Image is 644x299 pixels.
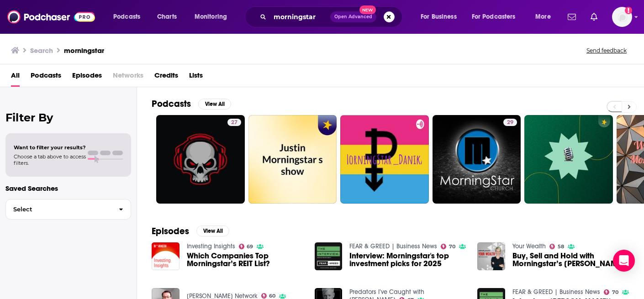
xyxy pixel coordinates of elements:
[612,290,618,294] span: 70
[113,10,140,23] span: Podcasts
[5,199,131,220] button: Select
[152,226,189,237] h2: Episodes
[189,68,203,87] a: Lists
[152,242,179,270] img: Which Companies Top Morningstar’s REIT List?
[334,15,372,19] span: Open Advanced
[625,7,632,14] svg: Add a profile image
[11,68,20,87] a: All
[477,242,505,270] img: Buy, Sell and Hold with Morningstar’s Adam Fleck
[157,10,177,23] span: Charts
[188,10,239,24] button: open menu
[151,10,182,24] a: Charts
[587,9,601,25] a: Show notifications dropdown
[512,252,629,268] span: Buy, Sell and Hold with Morningstar’s [PERSON_NAME]
[187,242,235,250] a: Investing Insights
[30,46,53,55] h3: Search
[261,293,276,299] a: 60
[549,244,564,249] a: 58
[612,7,632,27] button: Show profile menu
[5,111,131,124] h2: Filter By
[414,10,468,24] button: open menu
[231,118,238,127] span: 27
[507,118,513,127] span: 29
[359,5,376,14] span: New
[512,288,600,296] a: FEAR & GREED | Business News
[253,6,411,27] div: Search podcasts, credits, & more...
[604,289,618,295] a: 70
[472,10,516,23] span: For Podcasters
[433,115,521,204] a: 29
[196,226,229,236] button: View All
[421,10,457,23] span: For Business
[612,7,632,27] span: Logged in as megcassidy
[7,8,95,26] img: Podchaser - Follow, Share and Rate Podcasts
[349,252,466,268] a: Interview: Morningstar's top investment picks for 2025
[270,10,330,24] input: Search podcasts, credits, & more...
[31,68,61,87] a: Podcasts
[612,7,632,27] img: User Profile
[152,98,191,110] h2: Podcasts
[441,244,455,249] a: 70
[72,68,102,87] a: Episodes
[198,99,231,110] button: View All
[512,242,546,250] a: Your Wealth
[535,10,551,23] span: More
[512,252,629,268] a: Buy, Sell and Hold with Morningstar’s Adam Fleck
[449,245,455,249] span: 70
[227,119,241,126] a: 27
[247,245,253,249] span: 69
[187,252,304,268] a: Which Companies Top Morningstar’s REIT List?
[349,242,437,250] a: FEAR & GREED | Business News
[269,294,275,298] span: 60
[613,250,635,272] div: Open Intercom Messenger
[152,98,231,110] a: PodcastsView All
[503,119,517,126] a: 29
[558,245,564,249] span: 58
[14,144,86,151] span: Want to filter your results?
[64,46,104,55] h3: morningstar
[466,10,529,24] button: open menu
[107,10,152,24] button: open menu
[5,184,131,193] p: Saved Searches
[14,153,86,166] span: Choose a tab above to access filters.
[6,206,111,212] span: Select
[156,115,245,204] a: 27
[113,68,143,87] span: Networks
[330,11,376,22] button: Open AdvancedNew
[584,47,629,54] button: Send feedback
[529,10,562,24] button: open menu
[195,10,227,23] span: Monitoring
[239,244,253,249] a: 69
[564,9,580,25] a: Show notifications dropdown
[315,242,343,270] img: Interview: Morningstar's top investment picks for 2025
[152,226,229,237] a: EpisodesView All
[154,68,178,87] a: Credits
